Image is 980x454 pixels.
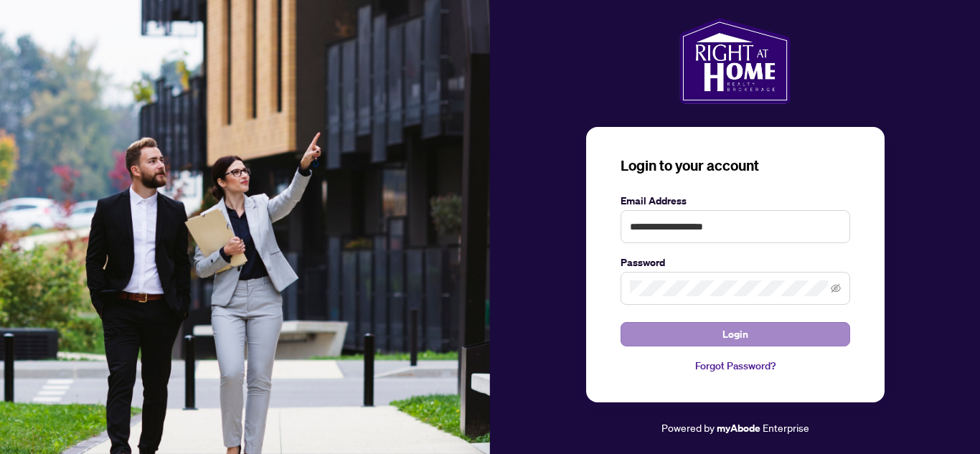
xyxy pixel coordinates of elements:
[722,323,748,346] span: Login
[679,18,791,104] img: ma-logo
[621,156,850,176] h3: Login to your account
[717,420,760,436] a: myAbode
[763,421,809,434] span: Enterprise
[621,255,850,270] label: Password
[621,358,850,374] a: Forgot Password?
[621,193,850,209] label: Email Address
[661,421,715,434] span: Powered by
[621,322,850,346] button: Login
[831,283,841,293] span: eye-invisible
